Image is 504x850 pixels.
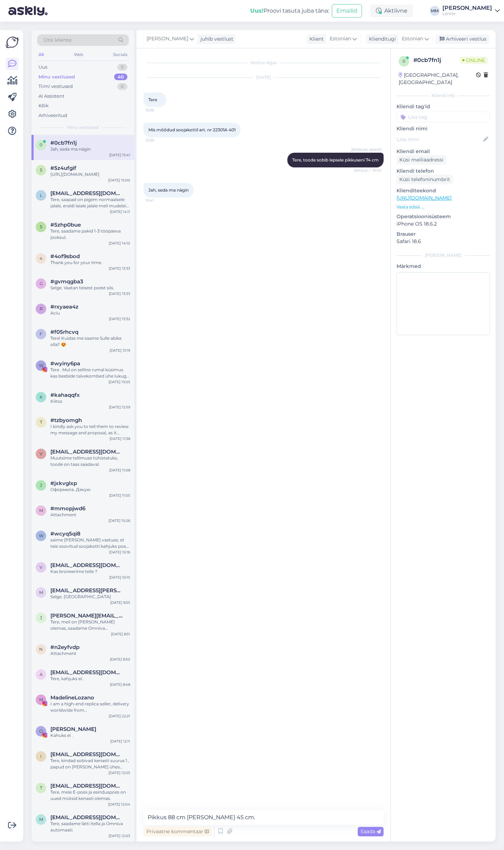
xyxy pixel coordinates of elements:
div: Tiimi vestlused [38,83,73,90]
span: v [40,565,42,570]
div: Klient [307,35,324,43]
span: #0cb7fn1j [50,140,77,146]
div: 0 [117,64,127,71]
div: [DATE] [143,74,384,81]
div: Küsi telefoninumbrit [397,175,453,184]
div: Tere, saadame pakid 1-3 tööpäeva jooksul. [50,228,130,241]
span: [PERSON_NAME] [351,147,381,152]
div: [DATE] 22:21 [109,713,130,719]
p: Vaata edasi ... [397,204,490,210]
div: [GEOGRAPHIC_DATA], [GEOGRAPHIC_DATA] [399,71,476,86]
div: [DATE] 12:03 [108,833,130,838]
span: V [40,451,42,456]
span: Jana.kricere@inbox.lv [50,613,123,619]
div: Tere . Mul on selline rumal küsimus kas beebide talvekombed ühe lukuga ja kahelukuga kas nende ül... [50,367,130,379]
div: Aciu [50,310,130,316]
div: Uus [38,64,47,71]
div: juhib vestlust [198,35,233,43]
span: iepihelgas@gmail.com [50,751,123,758]
div: Vestlus algas [143,60,384,66]
span: j [40,483,42,488]
div: [DATE] 10:16 [109,550,130,555]
div: [DATE] 14:10 [109,241,130,246]
span: veilerpaula@gmail.com [50,562,123,568]
div: Socials [112,50,129,59]
div: Kiitos [50,398,130,405]
p: Kliendi nimi [397,125,490,132]
span: n [39,647,43,652]
span: Saada [360,828,381,835]
span: r [40,306,43,311]
span: w [39,363,43,368]
div: Selge. [GEOGRAPHIC_DATA] [50,594,130,600]
span: 15:39 [146,138,172,143]
span: 4 [40,256,42,261]
span: #5zhp0bue [50,222,81,228]
span: Mis mõõdud soojakottil art. nr 22301A 401 [148,127,236,132]
input: Lisa nimi [397,136,482,143]
div: Lenne [442,11,492,16]
div: # 0cb7fn1j [413,56,460,64]
span: Minu vestlused [67,124,99,131]
div: I am a high-end replica seller, delivery worldwide from [GEOGRAPHIC_DATA]. We offer Swiss watches... [50,701,130,713]
span: 5 [40,224,42,229]
span: a [40,672,43,677]
span: i [40,754,42,759]
span: Nähtud ✓ 15:40 [354,168,381,173]
span: Marinastudying3003@gmail.com [50,814,123,821]
div: Attachment [50,512,130,518]
p: Safari 18.6 [397,238,490,245]
span: #wyiny6pa [50,360,80,367]
div: Kõik [38,102,49,109]
span: MadelineLozano [50,694,94,701]
div: Muutsime tellimuse tühistatuks, toode on taas saadaval. [50,455,130,468]
div: [DATE] 12:11 [110,739,130,744]
span: Veronika.orgulas@gmail.com [50,449,123,455]
span: Online [460,56,488,64]
span: lauratibar@gmail.com [50,190,123,196]
div: [DATE] 12:04 [108,802,130,807]
div: [DATE] 9:55 [110,600,130,605]
span: O [39,728,43,734]
span: #jxkvglxp [50,480,77,486]
p: Kliendi tag'id [397,103,490,110]
div: [DATE] 13:05 [108,379,130,385]
div: All [37,50,45,59]
div: Tere! Kuidas me saame Sulle abiks olla? 😍 [50,335,130,348]
a: [PERSON_NAME]Lenne [442,5,500,16]
p: Märkmed [397,263,490,270]
div: Selge. Vaatan teisest poest siis. [50,285,130,291]
div: [DATE] 15:41 [109,152,130,158]
span: #tzbyomgh [50,417,82,423]
span: thebest.kiisu@mail.ee [50,783,123,789]
span: 15:38 [146,108,172,113]
b: Uus! [250,7,264,14]
div: Privaatne kommentaar [143,827,212,836]
span: M [39,697,43,702]
span: airi.kaldmets@gmail.com [50,669,123,676]
div: 40 [114,74,127,81]
button: Emailid [332,4,362,18]
div: [PERSON_NAME] [442,5,492,11]
div: [PERSON_NAME] [397,252,490,258]
div: Arhiveeri vestlus [435,34,489,44]
div: Tere, saapad on pigem normaalsele jalale, eraldi laiale jalale meil mudeleid ei ole. [50,196,130,209]
span: #wcyq5qi8 [50,531,80,537]
div: Klienditugi [366,35,396,43]
div: Tere, kahjuks ei. [50,676,130,682]
div: Kliendi info [397,92,490,99]
div: [DATE] 14:11 [110,209,130,214]
span: Tere, toode sobib lapsele pikkuseni 74 cm [292,157,379,163]
div: Оформила. Дякую [50,486,130,493]
div: AI Assistent [38,93,64,100]
p: Operatsioonisüsteem [397,213,490,220]
span: Jah, seda ma nägin [148,187,189,193]
div: Minu vestlused [38,74,75,81]
span: Olena Margarit [50,726,96,732]
div: [DATE] 10:15 [109,575,130,580]
span: Estonian [402,35,423,43]
div: Küsi meiliaadressi [397,155,446,165]
span: m [39,508,43,513]
div: Web [72,50,85,59]
span: 15:41 [146,198,172,203]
